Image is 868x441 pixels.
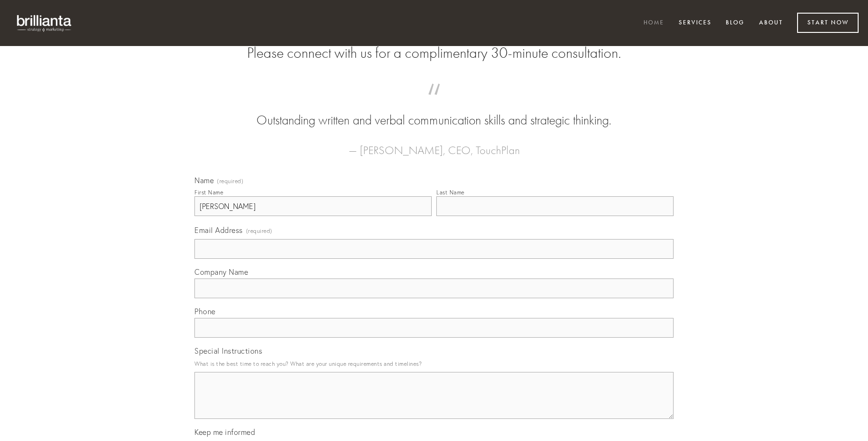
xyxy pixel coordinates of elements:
span: Company Name [194,267,248,277]
a: Blog [720,15,751,31]
p: What is the best time to reach you? What are your unique requirements and timelines? [194,357,674,370]
figcaption: — [PERSON_NAME], CEO, TouchPlan [209,130,659,160]
span: (required) [246,224,272,237]
blockquote: Outstanding written and verbal communication skills and strategic thinking. [209,93,659,130]
div: First Name [194,189,223,196]
span: Phone [194,307,216,316]
span: “ [209,93,659,111]
span: Email Address [194,225,243,235]
a: Home [637,15,670,31]
span: Name [194,176,214,185]
span: Special Instructions [194,346,262,356]
img: brillianta - research, strategy, marketing [9,9,80,37]
a: About [753,15,789,31]
a: Services [673,15,718,31]
span: Keep me informed [194,427,255,437]
a: Start Now [797,13,859,33]
div: Last Name [436,189,465,196]
span: (required) [217,178,243,184]
h2: Please connect with us for a complimentary 30-minute consultation. [194,44,674,62]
